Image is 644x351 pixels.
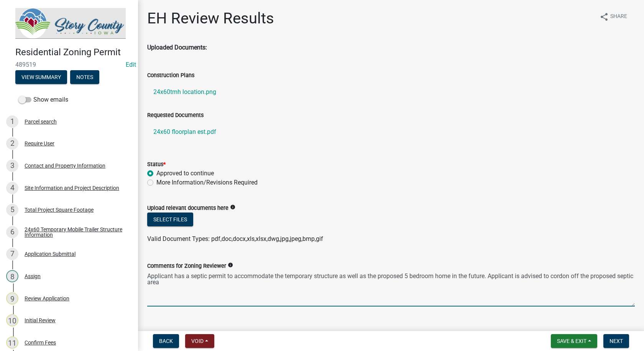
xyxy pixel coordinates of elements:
i: info [228,262,233,268]
div: Site Information and Project Description [25,185,119,191]
span: Valid Document Types: pdf,doc,docx,xls,xlsx,dwg,jpg,jpeg,bmp,gif [147,235,323,242]
div: Total Project Square Footage [25,207,94,213]
wm-modal-confirm: Edit Application Number [126,61,136,68]
label: Status [147,162,166,167]
span: Void [191,338,204,344]
button: View Summary [15,70,67,84]
div: 11 [6,336,18,349]
label: More Information/Revisions Required [156,178,258,187]
div: Application Submittal [25,251,76,257]
label: Construction Plans [147,73,194,78]
img: Story County, Iowa [15,8,126,39]
div: Assign [25,274,41,279]
button: Next [603,334,629,348]
div: Confirm Fees [25,340,56,345]
div: 10 [6,314,18,326]
div: 4 [6,182,18,194]
wm-modal-confirm: Notes [70,74,99,81]
a: 24x60 floorplan est.pdf [147,123,635,141]
a: Edit [126,61,136,68]
div: Contact and Property Information [25,163,105,168]
span: Next [609,338,623,344]
i: share [600,12,609,21]
h1: EH Review Results [147,9,274,28]
div: Review Application [25,296,69,301]
div: Initial Review [25,318,56,323]
div: 9 [6,292,18,305]
h4: Residential Zoning Permit [15,47,132,58]
div: 6 [6,226,18,238]
span: 489519 [15,61,123,68]
label: Requested Documents [147,113,204,118]
button: shareShare [593,9,633,24]
div: 5 [6,204,18,216]
span: Share [610,12,627,21]
button: Select files [147,213,193,226]
label: Upload relevant documents here [147,206,228,211]
div: 1 [6,115,18,128]
div: Parcel search [25,119,57,124]
div: 7 [6,248,18,260]
button: Back [153,334,179,348]
label: Approved to continue [156,169,214,178]
button: Notes [70,70,99,84]
label: Show emails [18,95,68,104]
i: info [230,204,235,210]
div: 2 [6,137,18,150]
div: Require User [25,141,54,146]
div: 8 [6,270,18,282]
label: Comments for Zoning Reviewer [147,264,226,269]
a: 24x60tmh location.png [147,83,635,101]
span: Back [159,338,173,344]
button: Void [185,334,214,348]
span: Save & Exit [557,338,586,344]
wm-modal-confirm: Summary [15,74,67,81]
div: 3 [6,160,18,172]
strong: Uploaded Documents: [147,44,207,51]
button: Save & Exit [551,334,597,348]
div: 24x60 Temporary Mobile Trailer Structure Information [25,227,126,237]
